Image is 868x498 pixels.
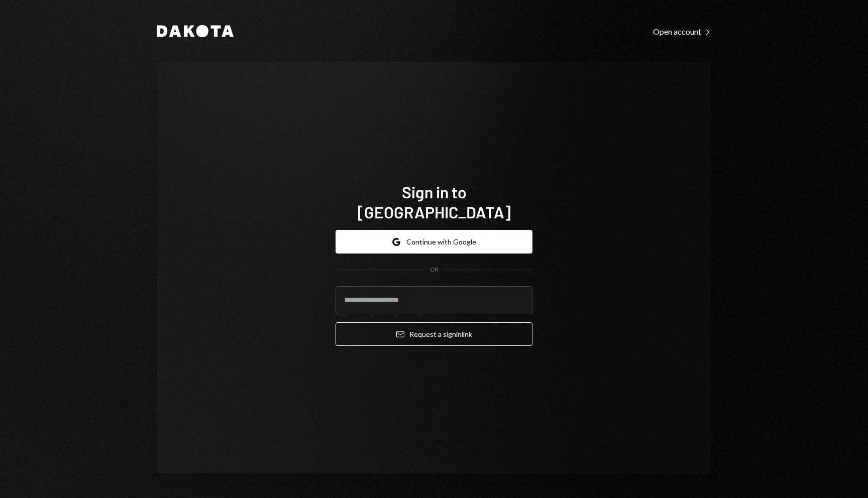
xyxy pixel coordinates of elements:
[336,182,532,222] h1: Sign in to [GEOGRAPHIC_DATA]
[336,230,532,254] button: Continue with Google
[336,322,532,346] button: Request a signinlink
[430,266,439,274] div: OR
[653,27,711,37] div: Open account
[653,26,711,37] a: Open account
